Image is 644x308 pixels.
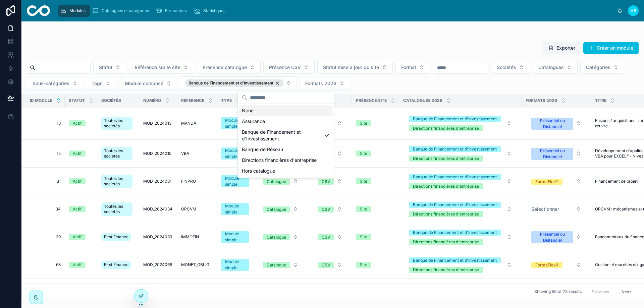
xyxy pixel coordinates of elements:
a: Select Button [403,170,518,192]
div: CSV [322,262,330,268]
div: CSV [322,234,330,240]
a: Select Button [257,175,304,188]
a: Module simple [221,231,249,243]
span: MOD_2024013 [143,121,171,126]
span: 39 [30,234,61,240]
a: Select Button [526,258,587,271]
button: Select Button [526,144,587,163]
a: FINPRO [181,179,213,184]
a: MOD_2024015 [143,151,173,156]
span: Présence site [356,98,387,103]
div: Site [360,234,367,240]
div: CSV [322,179,330,185]
button: Unselect PRESENTIEL_OU_DISTANCIEL [531,117,573,130]
span: Tags [92,80,103,87]
span: VBA [181,151,189,156]
span: Titre [595,98,606,103]
button: Select Button [312,203,347,215]
span: MOD_2024015 [143,151,171,156]
a: Select Button [257,258,304,271]
span: Toutes les sociétés [104,204,130,214]
button: Unselect DIRECTIONS_FINANCIERES_DENTREPRISE [409,183,483,189]
div: Site [360,206,367,212]
a: Actif [69,150,93,157]
span: Type [221,98,232,103]
div: Actif [73,120,82,126]
div: Banque de Financement et d'Investissement [413,202,497,208]
a: 34 [30,206,61,212]
a: MOD_2024039 [143,234,173,240]
button: Unselect BANQUE_DE_FINANCEMENT_ET_D_INVESTISSEMENT [409,145,501,152]
div: Module simple [225,175,245,187]
span: 68 [30,262,61,267]
button: Select Button [526,203,587,215]
a: Actif [69,120,93,126]
a: 13 [30,121,61,126]
button: Select Button [312,175,347,187]
a: Toutes les sociétés [101,115,135,131]
button: Select Button [526,175,587,187]
a: Select Button [312,175,348,188]
button: Unselect DIRECTIONS_FINANCIERES_DENTREPRISE [409,210,483,217]
div: Module simple [225,231,245,243]
a: Catalogues et catégories [90,5,154,17]
img: App logo [27,5,50,16]
div: Présentiel ou Distanciel [535,148,569,160]
div: Site [360,150,367,157]
span: First Finance [104,262,128,267]
div: Site [360,120,367,126]
button: Unselect PRESENTIEL_OU_DISTANCIEL [531,147,573,160]
a: Select Button [257,231,304,243]
div: Directions financières d'entreprise [413,211,479,217]
button: Unselect DIRECTIONS_FINANCIERES_DENTREPRISE [409,266,483,273]
button: Select Button [119,77,177,90]
a: 15 [30,151,61,156]
a: Select Button [526,175,587,188]
a: Toutes les sociétés [101,201,135,217]
a: Toutes les sociétés [101,145,135,162]
button: Select Button [312,259,347,271]
span: MOD_2024068 [143,262,172,267]
a: Actif [69,262,93,268]
div: Actif [73,206,82,212]
span: Statut [99,64,112,71]
a: Select Button [312,231,348,243]
a: Toutes les sociétés [101,173,135,189]
span: Formateurs [165,8,187,13]
div: FormaFlex® [535,262,558,268]
a: MOD_2024034 [143,206,173,212]
a: Site [356,150,395,157]
a: MOD_2024068 [143,262,173,267]
button: Unselect BANQUE_DE_FINANCEMENT_ET_D_INVESTISSEMENT [409,257,501,263]
button: Select Button [257,231,304,243]
button: Unselect PRESENTIEL_OU_DISTANCIEL [531,231,573,243]
button: Unselect BANQUE_DE_FINANCEMENT_ET_D_INVESTISSEMENT [409,229,501,236]
a: Module simple [221,203,249,215]
span: Numéro [143,98,161,103]
a: Site [356,234,395,240]
div: Catalogue [267,262,286,268]
button: Exporter [543,42,581,54]
div: Actif [73,150,82,157]
button: Select Button [263,61,315,74]
button: Unselect BANQUE_DE_FINANCEMENT_ET_D_INVESTISSEMENT [409,201,501,208]
a: OPCVM [181,206,213,212]
span: VB [631,8,636,13]
a: Actif [69,206,93,212]
button: Select Button [580,61,624,74]
div: Module simple [225,259,245,271]
a: Site [356,206,395,212]
span: Modules [69,8,86,13]
div: Directions financières d'entreprise [413,267,479,273]
span: Présence catalogue [203,64,247,71]
a: Select Button [403,226,518,248]
a: Site [356,178,395,184]
div: Catalogue [267,234,286,240]
a: 31 [30,179,61,184]
a: Modules [58,5,90,17]
div: Banque de Financement et d'Investissement [413,230,497,236]
div: Site [360,262,367,268]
